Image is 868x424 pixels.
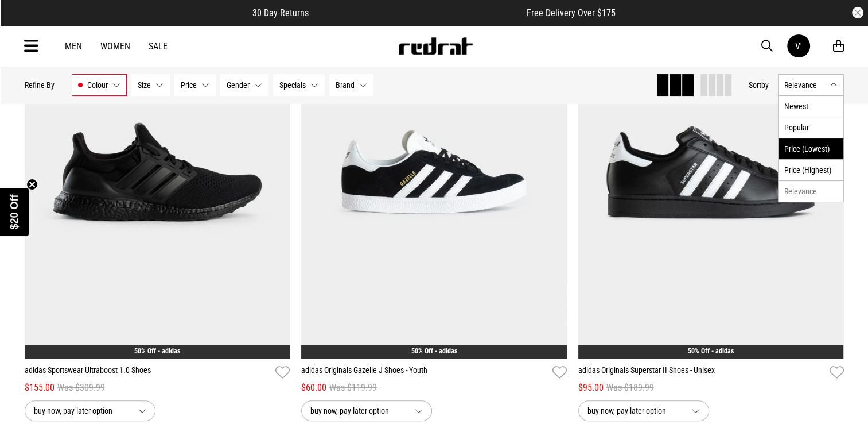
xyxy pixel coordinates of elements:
[220,74,268,96] button: Gender
[332,7,504,18] iframe: Customer reviews powered by Trustpilot
[301,381,326,395] span: $60.00
[795,41,802,52] div: V'
[779,117,843,138] li: Popular
[174,74,216,96] button: Price
[34,404,129,418] span: buy now, pay later option
[57,381,105,395] span: Was $309.99
[100,41,130,52] a: Women
[279,80,306,90] span: Specials
[329,381,377,395] span: Was $119.99
[301,400,432,421] button: buy now, pay later option
[65,41,82,52] a: Men
[784,80,825,90] span: Relevance
[25,364,271,381] a: adidas Sportswear Ultraboost 1.0 Shoes
[336,80,355,90] span: Brand
[181,80,197,90] span: Price
[72,74,127,96] button: Colour
[227,80,250,90] span: Gender
[301,364,548,381] a: adidas Originals Gazelle J Shoes - Youth
[25,381,55,395] span: $155.00
[779,180,843,202] li: Relevance
[138,80,151,90] span: Size
[329,74,373,96] button: Brand
[761,80,769,90] span: by
[606,381,654,395] span: Was $189.99
[25,400,155,421] button: buy now, pay later option
[578,400,709,421] button: buy now, pay later option
[779,159,843,180] li: Price (Highest)
[578,381,604,395] span: $95.00
[9,194,20,229] span: $20 Off
[149,41,168,52] a: Sale
[587,404,683,418] span: buy now, pay later option
[26,179,38,190] button: Close teaser
[25,80,55,90] p: Refine By
[252,7,309,18] span: 30 Day Returns
[310,404,406,418] span: buy now, pay later option
[131,74,170,96] button: Size
[527,7,616,18] span: Free Delivery Over $175
[749,78,769,92] button: Sortby
[778,74,844,96] button: Relevance
[273,74,325,96] button: Specials
[779,138,843,159] li: Price (Lowest)
[779,96,843,117] li: Newest
[9,5,44,39] button: Open LiveChat chat widget
[134,347,180,355] a: 50% Off - adidas
[688,347,734,355] a: 50% Off - adidas
[87,80,108,90] span: Colour
[398,37,473,55] img: Redrat logo
[578,364,825,381] a: adidas Originals Superstar II Shoes - Unisex
[411,347,457,355] a: 50% Off - adidas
